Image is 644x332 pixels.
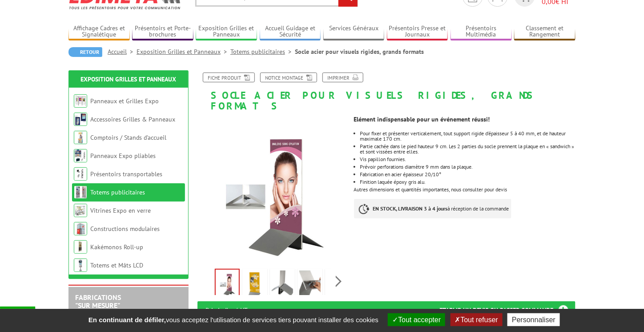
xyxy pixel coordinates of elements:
[90,225,160,233] a: Constructions modulaires
[74,149,87,162] img: Panneaux Expo pliables
[196,24,257,39] a: Exposition Grilles et Panneaux
[90,261,143,269] a: Totems et Mâts LCD
[74,131,87,144] img: Comptoirs / Stands d'accueil
[74,222,87,235] img: Constructions modulaires
[295,47,424,56] li: Socle acier pour visuels rigides, grands formats
[74,113,87,126] img: Accessoires Grilles & Panneaux
[203,73,255,82] a: Fiche produit
[387,24,448,39] a: Présentoirs Presse et Journaux
[334,274,343,289] span: Next
[360,144,576,154] li: Partie cachée dans le pied hauteur 9 cm. Les 2 parties du socle prennent la plaque en « sandwich ...
[514,24,576,39] a: Classement et Rangement
[451,24,512,39] a: Présentoirs Multimédia
[388,313,445,326] button: Tout accepter
[74,204,87,217] img: Vitrines Expo en verre
[260,24,321,39] a: Accueil Guidage et Sécurité
[360,179,576,185] li: Finition laquée époxy gris alu.
[191,73,582,111] h1: Socle acier pour visuels rigides, grands formats
[322,73,363,82] a: Imprimer
[90,243,143,251] a: Kakémonos Roll-up
[90,152,156,160] a: Panneaux Expo pliables
[90,115,175,123] a: Accessoires Grilles & Panneaux
[373,205,448,212] strong: EN STOCK, LIVRAISON 3 à 4 jours
[360,164,576,170] li: Prévoir perforations diamètre 9 mm dans la plaque.
[354,199,511,219] p: à réception de la commande
[360,172,576,177] li: Fabrication en acier épaisseur 20/10°
[244,271,266,298] img: 214425_214426_socle_complet_acier_visuels_rigides_grands_formats.jpg
[451,313,503,326] button: Tout refuser
[132,24,193,39] a: Présentoirs et Porte-brochures
[197,116,347,266] img: totems_publicitaires_214425.jpg
[230,48,295,56] a: Totems publicitaires
[74,259,87,272] img: Totems et Mâts LCD
[108,48,137,56] a: Accueil
[90,206,151,215] a: Vitrines Expo en verre
[439,301,576,319] h3: Etablir un devis ou passer commande
[260,73,317,82] a: Notice Montage
[323,24,385,39] a: Services Généraux
[81,75,177,83] a: Exposition Grilles et Panneaux
[137,48,230,56] a: Exposition Grilles et Panneaux
[216,270,239,297] img: totems_publicitaires_214425.jpg
[272,271,293,298] img: 214425_214426_socle_complet_acier_visuels_rigides_grands_formats_1.jpg
[84,316,383,324] span: vous acceptez l'utilisation de services tiers pouvant installer des cookies
[74,94,87,108] img: Panneaux et Grilles Expo
[74,186,87,199] img: Totems publicitaires
[327,271,348,298] img: 214425_214426_socle_complet_acier_visuels_rigides_grands_formats_3.jpg
[299,271,321,298] img: 214425_214426_socle_complet_acier_visuels_rigides_grands_formats_2.jpg
[74,167,87,181] img: Présentoirs transportables
[90,134,166,142] a: Comptoirs / Stands d'accueil
[205,301,248,319] p: Prix indiqué HT
[68,24,130,39] a: Affichage Cadres et Signalétique
[74,240,87,254] img: Kakémonos Roll-up
[90,170,162,178] a: Présentoirs transportables
[360,157,576,162] li: Vis papillon fournies.
[360,131,576,142] li: Pour fixer et présenter verticalement, tout support rigide d’épaisseur 5 à 40 mm, et de hauteur m...
[354,115,490,123] strong: Elément indispensable pour un événement réussi!
[68,47,102,57] a: Retour
[507,313,560,326] button: Personnaliser (fenêtre modale)
[354,111,582,227] div: Autres dimensions et quantités importantes, nous consulter pour devis
[90,188,145,196] a: Totems publicitaires
[90,97,159,105] a: Panneaux et Grilles Expo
